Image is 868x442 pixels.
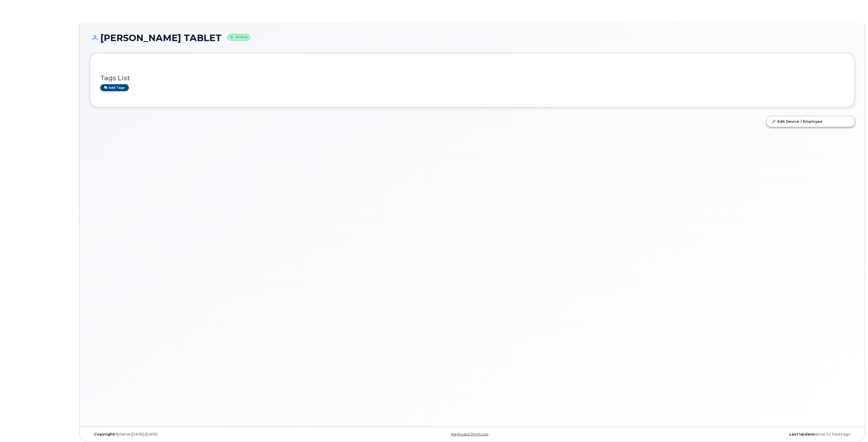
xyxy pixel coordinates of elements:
[100,84,129,91] a: Add tags
[789,432,814,436] strong: Last Update
[90,33,855,43] h1: [PERSON_NAME] TABLET
[94,432,114,436] strong: Copyright
[451,432,488,436] a: Keyboard Shortcuts
[227,34,250,41] small: Active
[600,432,855,437] div: about 21 hours ago
[767,116,854,126] a: Edit Device / Employee
[100,75,844,82] h3: Tags List
[90,432,345,437] div: MyServe [DATE]–[DATE]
